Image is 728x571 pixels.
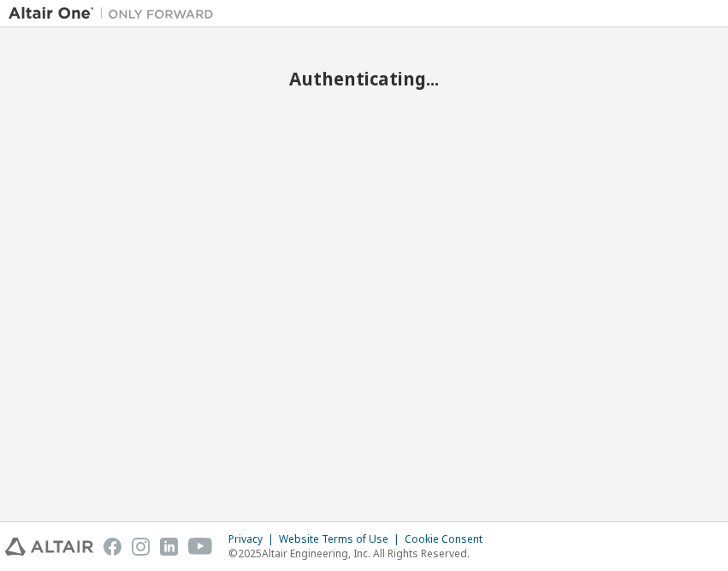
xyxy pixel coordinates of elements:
img: altair_logo.svg [5,538,93,556]
div: Privacy [228,533,279,546]
div: Cookie Consent [405,533,493,546]
h2: Authenticating... [9,68,719,90]
img: youtube.svg [188,538,213,556]
p: © 2025 Altair Engineering, Inc. All Rights Reserved. [228,546,493,561]
img: facebook.svg [104,538,121,556]
img: instagram.svg [132,538,150,556]
img: linkedin.svg [160,538,178,556]
div: Website Terms of Use [279,533,405,546]
img: Altair One [9,5,222,22]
